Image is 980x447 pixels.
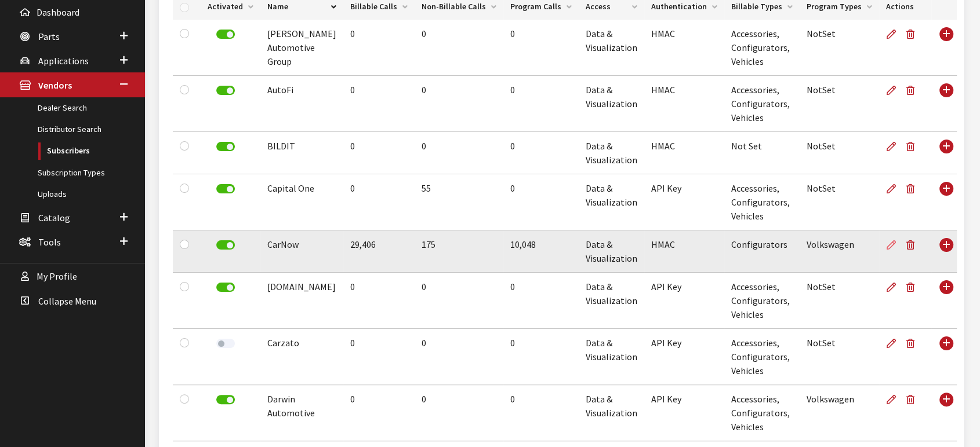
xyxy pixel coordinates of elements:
[343,329,415,385] td: 0
[38,31,60,42] span: Parts
[901,230,924,259] button: Delete Subscriber
[216,339,235,348] label: Activate Subscriber
[579,20,644,76] td: Data & Visualization
[931,20,957,76] td: Use Enter key to show more/less
[415,132,503,174] td: 0
[931,132,957,174] td: Use Enter key to show more/less
[503,20,579,76] td: 0
[644,230,724,273] td: HMAC
[216,184,235,193] label: Deactivate Subscriber
[724,174,800,230] td: Accessories, Configurators, Vehicles
[724,273,800,329] td: Accessories, Configurators, Vehicles
[343,174,415,230] td: 0
[800,273,879,329] td: NotSet
[216,240,235,250] label: Deactivate Subscriber
[503,76,579,132] td: 0
[38,80,72,91] span: Vendors
[886,76,901,105] a: Edit Subscriber
[644,174,724,230] td: API Key
[724,329,800,385] td: Accessories, Configurators, Vehicles
[216,86,235,95] label: Deactivate Subscriber
[343,230,415,273] td: 29,406
[644,329,724,385] td: API Key
[503,230,579,273] td: 10,048
[724,132,800,174] td: Not Set
[931,174,957,230] td: Use Enter key to show more/less
[38,55,89,67] span: Applications
[579,230,644,273] td: Data & Visualization
[886,273,901,302] a: Edit Subscriber
[503,329,579,385] td: 0
[931,76,957,132] td: Use Enter key to show more/less
[886,20,901,49] a: Edit Subscriber
[579,329,644,385] td: Data & Visualization
[931,273,957,329] td: Use Enter key to show more/less
[644,385,724,441] td: API Key
[503,174,579,230] td: 0
[800,385,879,441] td: Volkswagen
[343,132,415,174] td: 0
[415,20,503,76] td: 0
[644,76,724,132] td: HMAC
[343,20,415,76] td: 0
[724,20,800,76] td: Accessories, Configurators, Vehicles
[38,212,70,223] span: Catalog
[800,20,879,76] td: NotSet
[901,174,924,203] button: Delete Subscriber
[901,132,924,161] button: Delete Subscriber
[260,273,343,329] td: [DOMAIN_NAME]
[901,20,924,49] button: Delete Subscriber
[503,385,579,441] td: 0
[216,395,235,404] label: Deactivate Subscriber
[38,236,61,248] span: Tools
[886,132,901,161] a: Edit Subscriber
[38,295,96,307] span: Collapse Menu
[800,329,879,385] td: NotSet
[260,230,343,273] td: CarNow
[724,230,800,273] td: Configurators
[415,329,503,385] td: 0
[579,132,644,174] td: Data & Visualization
[415,385,503,441] td: 0
[931,385,957,441] td: Use Enter key to show more/less
[901,76,924,105] button: Delete Subscriber
[260,174,343,230] td: Capital One
[886,385,901,414] a: Edit Subscriber
[644,20,724,76] td: HMAC
[800,132,879,174] td: NotSet
[644,132,724,174] td: HMAC
[415,230,503,273] td: 175
[343,273,415,329] td: 0
[415,273,503,329] td: 0
[901,329,924,358] button: Delete Subscriber
[800,230,879,273] td: Volkswagen
[886,174,901,203] a: Edit Subscriber
[579,273,644,329] td: Data & Visualization
[415,174,503,230] td: 55
[37,6,79,18] span: Dashboard
[37,271,77,283] span: My Profile
[415,76,503,132] td: 0
[260,76,343,132] td: AutoFi
[260,20,343,76] td: [PERSON_NAME] Automotive Group
[216,142,235,151] label: Deactivate Subscriber
[260,132,343,174] td: BILDIT
[503,132,579,174] td: 0
[579,385,644,441] td: Data & Visualization
[800,76,879,132] td: NotSet
[260,329,343,385] td: Carzato
[216,283,235,292] label: Deactivate Subscriber
[216,30,235,39] label: Deactivate Subscriber
[724,385,800,441] td: Accessories, Configurators, Vehicles
[931,329,957,385] td: Use Enter key to show more/less
[724,76,800,132] td: Accessories, Configurators, Vehicles
[886,329,901,358] a: Edit Subscriber
[343,76,415,132] td: 0
[579,76,644,132] td: Data & Visualization
[901,273,924,302] button: Delete Subscriber
[644,273,724,329] td: API Key
[503,273,579,329] td: 0
[343,385,415,441] td: 0
[579,174,644,230] td: Data & Visualization
[260,385,343,441] td: Darwin Automotive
